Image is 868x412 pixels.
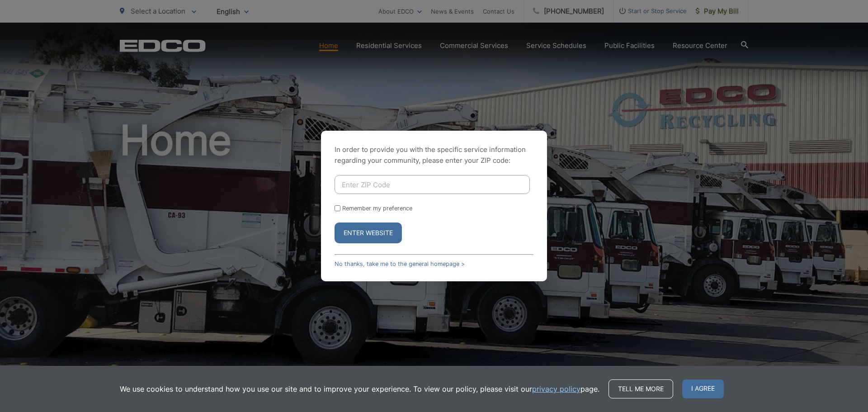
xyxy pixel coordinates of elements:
[609,379,673,398] a: Tell me more
[335,144,533,166] p: In order to provide you with the specific service information regarding your community, please en...
[335,223,402,243] button: Enter Website
[120,384,599,394] p: We use cookies to understand how you use our site and to improve your experience. To view our pol...
[342,205,412,212] label: Remember my preference
[682,379,724,398] span: I agree
[335,175,530,194] input: Enter ZIP Code
[335,260,465,267] a: No thanks, take me to the general homepage >
[532,384,580,394] a: privacy policy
